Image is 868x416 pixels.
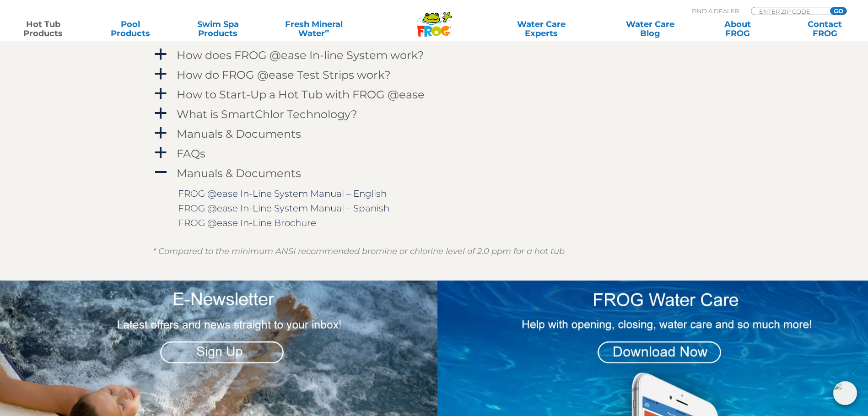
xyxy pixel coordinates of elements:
[153,246,565,256] em: * Compared to the minimum ANSI recommended bromine or chlorine level of 2.0 ppm for a hot tub
[177,147,205,160] h4: FAQs
[154,67,167,81] span: a
[153,106,716,123] a: a What is SmartChlor Technology?
[177,108,357,120] h4: What is SmartChlor Technology?
[184,20,252,38] a: Swim SpaProducts
[616,20,684,38] a: Water CareBlog
[154,166,167,179] span: A
[830,7,846,15] input: GO
[177,88,425,101] h4: How to Start-Up a Hot Tub with FROG @ease
[153,165,716,182] a: A Manuals & Documents
[153,86,716,103] a: a How to Start-Up a Hot Tub with FROG @ease
[97,20,165,38] a: PoolProducts
[833,381,857,405] img: openIcon
[154,126,167,140] span: a
[177,128,301,140] h4: Manuals & Documents
[177,167,301,179] h4: Manuals & Documents
[271,20,356,38] a: Fresh MineralWater∞
[758,7,820,15] input: Zip Code Form
[486,20,597,38] a: Water CareExperts
[177,69,391,81] h4: How do FROG @ease Test Strips work?
[791,20,859,38] a: ContactFROG
[178,217,316,228] a: FROG @ease In-Line Brochure
[153,47,716,64] a: a How does FROG @ease In-line System work?
[325,27,329,34] sup: ∞
[154,146,167,160] span: a
[153,66,716,83] a: a How do FROG @ease Test Strips work?
[691,7,739,15] p: Find A Dealer
[153,145,716,162] a: a FAQs
[153,125,716,142] a: a Manuals & Documents
[154,48,167,61] span: a
[178,188,387,199] a: FROG @ease In-Line System Manual – English
[154,107,167,120] span: a
[177,49,424,61] h4: How does FROG @ease In-line System work?
[178,203,389,214] a: FROG @ease In-Line System Manual – Spanish
[703,20,771,38] a: AboutFROG
[154,87,167,101] span: a
[9,20,77,38] a: Hot TubProducts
